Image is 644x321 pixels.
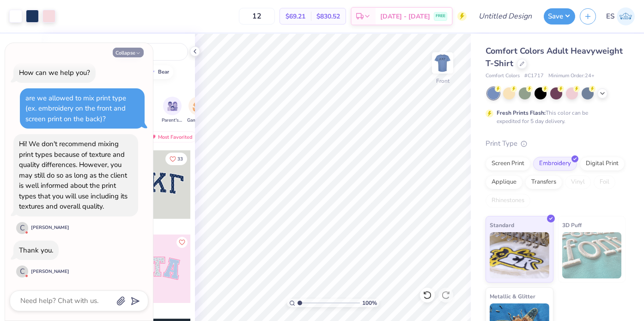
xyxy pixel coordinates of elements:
span: Comfort Colors [486,72,520,80]
img: Game Day Image [193,101,203,111]
div: Foil [594,175,615,189]
div: Embroidery [533,157,577,171]
button: Like [165,153,187,165]
div: Hi! We don't recommend mixing print types because of texture and quality differences. However, yo... [19,139,128,211]
img: Front [433,54,452,72]
button: Collapse [113,48,144,57]
div: Thank you. [19,246,53,255]
div: are we allowed to mix print type (ex. embroidery on the front and screen print on the back)? [25,93,126,123]
div: Applique [486,175,522,189]
span: Metallic & Glitter [490,291,535,301]
span: $830.52 [316,12,340,21]
div: bear [158,69,169,74]
a: ES [606,7,635,25]
div: filter for Parent's Weekend [162,97,183,124]
div: Rhinestones [486,194,530,208]
div: filter for Game Day [187,97,208,124]
div: Digital Print [580,157,625,171]
input: Untitled Design [471,7,539,25]
div: C [16,222,28,234]
div: Print Type [486,138,626,149]
span: $69.21 [286,12,305,21]
div: Front [436,77,450,85]
div: Transfers [525,175,562,189]
div: Vinyl [565,175,591,189]
span: 33 [177,157,183,161]
span: Minimum Order: 24 + [548,72,595,80]
div: How can we help you? [19,68,90,77]
button: filter button [162,97,183,124]
button: Save [544,8,575,25]
strong: Fresh Prints Flash: [497,109,546,117]
input: – – [239,8,275,25]
div: Most Favorited [145,131,197,142]
img: Eliza Saephan [617,7,635,25]
span: 100 % [362,299,377,307]
div: This color can be expedited for 5 day delivery. [497,109,610,125]
button: filter button [187,97,208,124]
button: Like [176,237,188,248]
span: FREE [436,13,445,19]
button: bear [144,65,173,79]
img: Standard [490,232,549,278]
span: Standard [490,220,514,230]
span: ES [606,11,614,22]
span: # C1717 [524,72,544,80]
span: [DATE] - [DATE] [380,12,430,21]
img: 3D Puff [562,232,622,278]
span: 3D Puff [562,220,582,230]
div: C [16,265,28,278]
span: Comfort Colors Adult Heavyweight T-Shirt [486,45,623,69]
div: [PERSON_NAME] [31,268,69,275]
span: Parent's Weekend [162,117,183,124]
div: Screen Print [486,157,530,171]
img: Parent's Weekend Image [167,101,178,111]
div: [PERSON_NAME] [31,224,69,231]
span: Game Day [187,117,208,124]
